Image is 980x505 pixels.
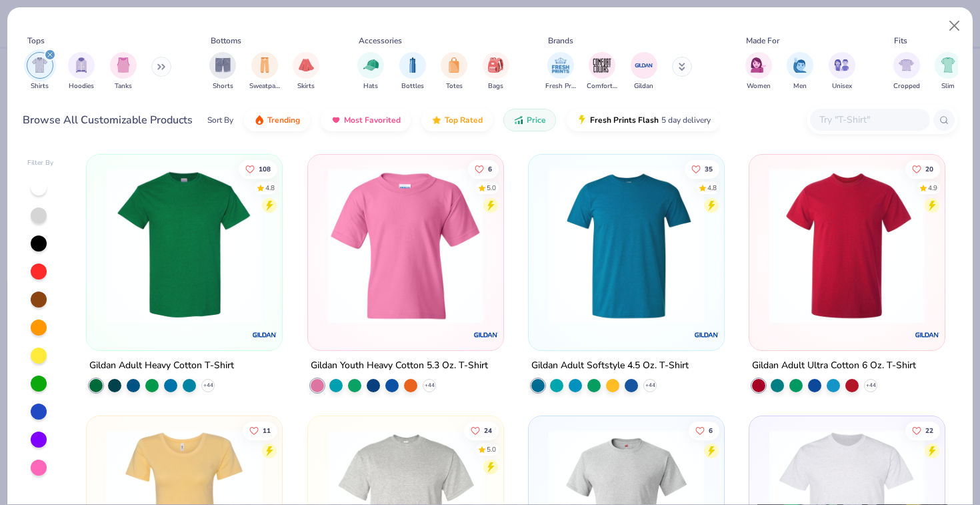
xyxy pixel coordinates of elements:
img: ab0ef8e7-4325-4ec5-80a1-ba222ecd1bed [711,168,879,324]
img: Slim Image [941,57,955,73]
button: Like [905,422,940,440]
button: Like [467,159,498,178]
div: Gildan Adult Heavy Cotton T-Shirt [89,358,234,374]
button: filter button [935,52,961,91]
div: filter for Fresh Prints [545,52,576,91]
span: Bottles [401,81,424,91]
img: Hats Image [363,57,379,73]
div: filter for Gildan [631,52,657,91]
span: Tanks [115,81,132,91]
div: Brands [548,35,573,47]
img: Gildan logo [473,322,499,348]
button: Like [685,159,719,178]
button: filter button [441,52,467,91]
div: Gildan Adult Softstyle 4.5 Oz. T-Shirt [531,358,689,374]
button: Close [942,13,967,39]
img: flash.gif [577,115,587,125]
img: 3c1a081b-6ca8-4a00-a3b6-7ee979c43c2b [763,168,931,324]
div: Accessories [359,35,402,47]
div: filter for Skirts [293,52,319,91]
img: Totes Image [447,57,461,73]
div: filter for Sweatpants [249,52,280,91]
div: filter for Slim [935,52,961,91]
div: Browse All Customizable Products [23,112,193,128]
div: 5.0 [486,183,495,193]
button: Price [503,109,556,131]
button: Like [689,422,719,440]
button: filter button [68,52,95,91]
img: Gildan logo [914,322,941,348]
span: 5 day delivery [661,113,711,128]
img: Fresh Prints Image [551,55,571,75]
img: Comfort Colors Image [592,55,612,75]
span: Bags [488,81,503,91]
div: 5.0 [486,445,495,455]
img: Sweatpants Image [257,57,272,73]
button: filter button [631,52,657,91]
span: Unisex [832,81,852,91]
img: Bags Image [488,57,503,73]
img: Skirts Image [299,57,314,73]
img: Men Image [793,57,807,73]
span: Totes [446,81,463,91]
img: trending.gif [254,115,265,125]
button: filter button [745,52,772,91]
span: Shirts [31,81,49,91]
button: Top Rated [421,109,493,131]
img: Gildan logo [693,322,720,348]
span: Skirts [297,81,315,91]
div: filter for Totes [441,52,467,91]
div: filter for Cropped [893,52,920,91]
div: Tops [27,35,45,47]
img: 6e5b4623-b2d7-47aa-a31d-c127d7126a18 [542,168,711,324]
span: 6 [487,165,491,172]
span: 6 [709,428,713,434]
span: Price [527,115,546,125]
img: Tanks Image [116,57,131,73]
img: Shirts Image [32,57,47,73]
span: Top Rated [445,115,483,125]
div: Filter By [27,158,54,168]
span: 22 [925,428,933,434]
button: Trending [244,109,310,131]
button: filter button [357,52,384,91]
img: db3463ef-4353-4609-ada1-7539d9cdc7e6 [321,168,490,324]
div: 4.8 [707,183,717,193]
span: Comfort Colors [587,81,617,91]
button: filter button [399,52,426,91]
div: filter for Shirts [27,52,53,91]
img: db319196-8705-402d-8b46-62aaa07ed94f [100,168,269,324]
img: Bottles Image [405,57,420,73]
span: + 44 [424,382,434,390]
div: Gildan Adult Ultra Cotton 6 Oz. T-Shirt [752,358,916,374]
img: TopRated.gif [431,115,442,125]
span: + 44 [203,382,213,390]
span: 11 [263,428,271,434]
img: Women Image [751,57,766,73]
span: Cropped [893,81,920,91]
button: Like [905,159,940,178]
button: Most Favorited [321,109,411,131]
div: filter for Hats [357,52,384,91]
span: 24 [483,428,491,434]
div: Sort By [207,114,233,126]
div: filter for Unisex [829,52,855,91]
button: Like [243,422,277,440]
span: Hoodies [69,81,94,91]
img: most_fav.gif [331,115,341,125]
div: 4.9 [928,183,937,193]
div: 4.8 [265,183,275,193]
img: Hoodies Image [74,57,89,73]
div: Gildan Youth Heavy Cotton 5.3 Oz. T-Shirt [311,358,488,374]
span: Most Favorited [344,115,401,125]
button: filter button [293,52,319,91]
img: Shorts Image [215,57,231,73]
span: Fresh Prints [545,81,576,91]
div: filter for Shorts [209,52,236,91]
button: filter button [893,52,920,91]
img: Cropped Image [899,57,914,73]
button: filter button [249,52,280,91]
span: Trending [267,115,300,125]
span: + 44 [866,382,876,390]
span: Sweatpants [249,81,280,91]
